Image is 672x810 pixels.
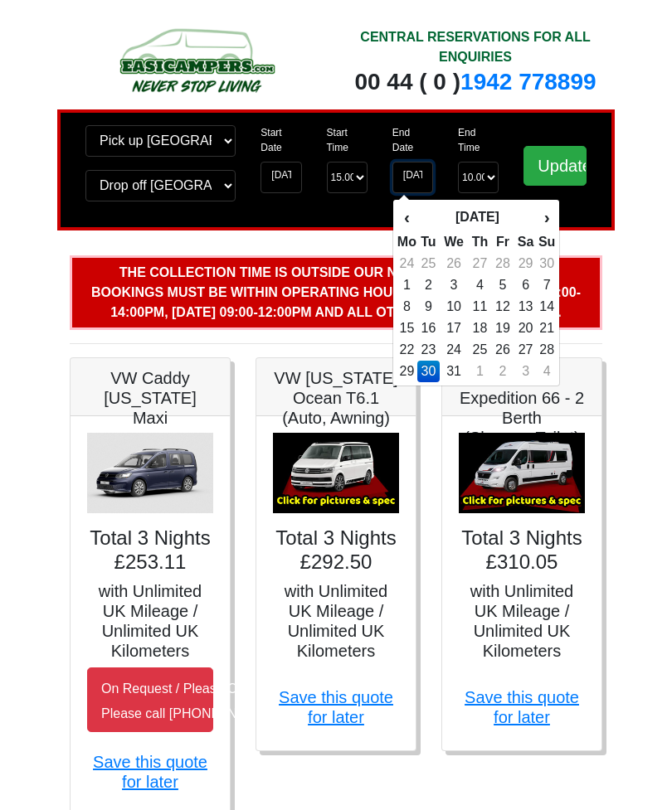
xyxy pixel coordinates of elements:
[261,162,301,193] input: Start Date
[417,274,440,296] td: 2
[514,361,538,382] td: 3
[440,339,468,361] td: 24
[492,296,514,318] td: 12
[538,231,556,253] th: Su
[514,318,538,339] td: 20
[101,681,289,720] small: On Request / Please Call Us Please call [PHONE_NUMBER]
[397,296,417,318] td: 8
[492,253,514,274] td: 28
[87,581,213,661] h5: with Unlimited UK Mileage / Unlimited UK Kilometers
[87,433,213,514] img: VW Caddy California Maxi
[523,146,587,186] input: Update
[468,296,492,318] td: 11
[273,433,399,514] img: VW California Ocean T6.1 (Auto, Awning)
[348,27,602,67] div: CENTRAL RESERVATIONS FOR ALL ENQUIRIES
[392,162,433,193] input: Return Date
[458,125,499,155] label: End Time
[397,361,417,382] td: 29
[538,253,556,274] td: 30
[459,526,585,575] h4: Total 3 Nights £310.05
[87,526,213,575] h4: Total 3 Nights £253.11
[87,368,213,428] h5: VW Caddy [US_STATE] Maxi
[468,253,492,274] td: 27
[397,203,417,231] th: ‹
[492,274,514,296] td: 5
[417,296,440,318] td: 9
[538,339,556,361] td: 28
[468,318,492,339] td: 18
[417,253,440,274] td: 25
[492,339,514,361] td: 26
[417,361,440,382] td: 30
[492,231,514,253] th: Fr
[538,274,556,296] td: 7
[392,125,433,155] label: End Date
[417,231,440,253] th: Tu
[397,253,417,274] td: 24
[459,581,585,661] h5: with Unlimited UK Mileage / Unlimited UK Kilometers
[397,318,417,339] td: 15
[492,361,514,382] td: 2
[397,339,417,361] td: 22
[468,231,492,253] th: Th
[440,274,468,296] td: 3
[514,339,538,361] td: 27
[417,339,440,361] td: 23
[273,368,399,428] h5: VW [US_STATE] Ocean T6.1 (Auto, Awning)
[514,296,538,318] td: 13
[261,125,301,155] label: Start Date
[538,203,556,231] th: ›
[87,667,213,732] button: On Request / Please Call UsPlease call [PHONE_NUMBER]
[514,253,538,274] td: 29
[348,67,602,97] div: 00 44 ( 0 )
[70,23,324,97] img: campers-checkout-logo.png
[417,318,440,339] td: 16
[417,203,538,231] th: [DATE]
[279,688,393,726] a: Save this quote for later
[440,296,468,318] td: 10
[468,361,492,382] td: 1
[273,526,399,575] h4: Total 3 Nights £292.50
[538,361,556,382] td: 4
[440,253,468,274] td: 26
[465,688,579,726] a: Save this quote for later
[397,231,417,253] th: Mo
[440,231,468,253] th: We
[514,274,538,296] td: 6
[91,265,581,319] b: The collection time is outside our normal office hours. Bookings must be within operating hours w...
[273,581,399,661] h5: with Unlimited UK Mileage / Unlimited UK Kilometers
[397,274,417,296] td: 1
[460,69,597,95] a: 1942 778899
[440,318,468,339] td: 17
[492,318,514,339] td: 19
[538,296,556,318] td: 14
[538,318,556,339] td: 21
[468,339,492,361] td: 25
[93,753,207,791] a: Save this quote for later
[468,274,492,296] td: 4
[514,231,538,253] th: Sa
[327,125,368,155] label: Start Time
[459,433,585,514] img: Auto-Trail Expedition 66 - 2 Berth (Shower+Toilet)
[440,361,468,382] td: 31
[459,368,585,448] h5: Auto-Trail Expedition 66 - 2 Berth (Shower+Toilet)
